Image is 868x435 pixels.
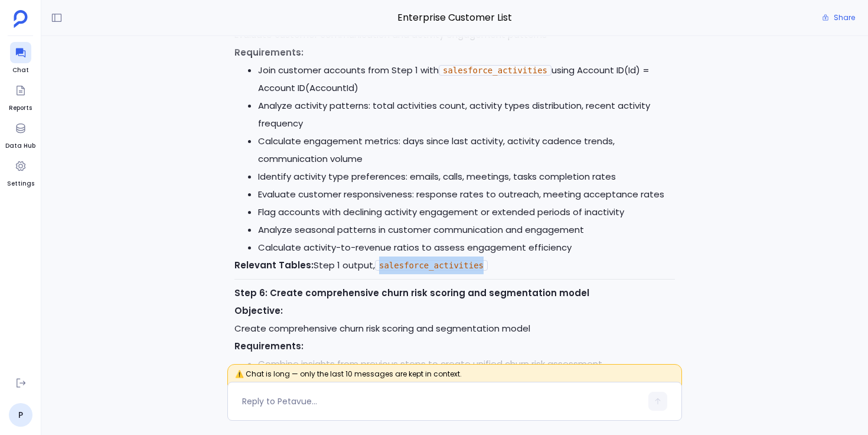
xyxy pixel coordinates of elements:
strong: Objective: [234,304,283,317]
a: Data Hub [5,118,35,151]
li: Identify activity type preferences: emails, calls, meetings, tasks completion rates [258,168,675,186]
a: Chat [10,42,31,75]
li: Analyze seasonal patterns in customer communication and engagement [258,221,675,239]
p: Create comprehensive churn risk scoring and segmentation model [234,302,675,337]
span: ⚠️ Chat is long — only the last 10 messages are kept in context. [227,364,682,391]
li: Join customer accounts from Step 1 with using Account ID(Id) = Account ID(AccountId) [258,61,675,97]
li: Calculate activity-to-revenue ratios to assess engagement efficiency [258,239,675,257]
a: Reports [9,80,32,113]
button: Share [815,9,862,26]
span: Chat [10,66,31,75]
code: salesforce_activities [439,65,552,76]
span: Enterprise Customer List [227,10,682,25]
img: petavue logo [14,10,28,28]
span: Data Hub [5,141,35,151]
code: salesforce_activities [375,260,488,271]
li: Evaluate customer responsiveness: response rates to outreach, meeting acceptance rates [258,186,675,203]
p: Step 1 output, [234,257,675,274]
strong: Step 6: Create comprehensive churn risk scoring and segmentation model [234,287,589,299]
span: Settings [7,179,34,189]
a: P [9,403,32,427]
a: Settings [7,155,34,189]
li: Calculate engagement metrics: days since last activity, activity cadence trends, communication vo... [258,132,675,168]
strong: Relevant Tables: [234,259,314,271]
span: Reports [9,103,32,113]
li: Flag accounts with declining activity engagement or extended periods of inactivity [258,203,675,221]
span: Share [834,13,855,22]
strong: Requirements: [234,340,304,352]
li: Analyze activity patterns: total activities count, activity types distribution, recent activity f... [258,97,675,132]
